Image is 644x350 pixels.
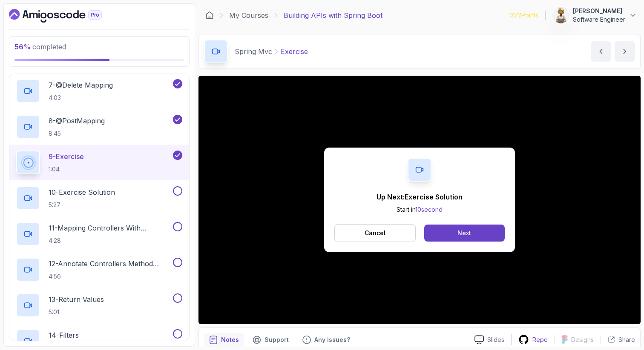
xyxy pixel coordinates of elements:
[264,336,289,344] p: Support
[235,46,272,57] p: Spring Mvc
[49,308,104,316] p: 5:01
[573,7,625,15] p: [PERSON_NAME]
[49,80,113,90] p: 7 - @Delete Mapping
[314,336,350,344] p: Any issues?
[16,186,182,210] button: 10-Exercise Solution5:27
[415,206,443,213] span: 10 second
[49,294,104,304] p: 13 - Return Values
[49,187,115,197] p: 10 - Exercise Solution
[424,225,505,242] button: Next
[457,229,471,237] div: Next
[487,336,504,344] p: Slides
[16,151,182,174] button: 9-Exercise1:04
[509,11,538,20] p: 1272 Points
[49,165,84,174] p: 1:04
[204,333,244,347] button: notes button
[591,41,611,62] button: previous content
[377,192,463,202] p: Up Next: Exercise Solution
[468,335,511,344] a: Slides
[49,330,79,340] p: 14 - Filters
[247,333,294,347] button: Support button
[49,259,171,269] p: 12 - Annotate Controllers Method Arguments
[553,7,569,23] img: user profile image
[284,10,382,20] p: Building APIs with Spring Boot
[377,205,463,214] p: Start in
[571,336,594,344] p: Designs
[49,94,113,102] p: 4:03
[297,333,355,347] button: Feedback button
[221,336,239,344] p: Notes
[16,258,182,282] button: 12-Annotate Controllers Method Arguments4:56
[49,223,171,233] p: 11 - Mapping Controllers With @Requestmapping
[49,236,171,245] p: 4:28
[365,229,385,237] p: Cancel
[16,79,182,103] button: 7-@Delete Mapping4:03
[49,201,115,209] p: 5:27
[281,46,308,57] p: Exercise
[16,293,182,317] button: 13-Return Values5:01
[552,7,637,24] button: user profile image[PERSON_NAME]Software Engineer
[198,76,641,324] iframe: 9 - Exercise
[601,336,635,344] button: Share
[205,11,214,20] a: Dashboard
[14,43,31,51] span: 56 %
[512,334,555,345] a: Repo
[615,41,635,62] button: next content
[334,224,416,242] button: Cancel
[16,115,182,139] button: 8-@PostMapping8:45
[16,222,182,246] button: 11-Mapping Controllers With @Requestmapping4:28
[229,10,268,20] a: My Courses
[49,272,171,281] p: 4:56
[618,336,635,344] p: Share
[49,151,84,162] p: 9 - Exercise
[573,15,625,24] p: Software Engineer
[49,129,105,138] p: 8:45
[14,43,66,51] span: completed
[49,116,105,126] p: 8 - @PostMapping
[9,9,121,23] a: Dashboard
[532,336,548,344] p: Repo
